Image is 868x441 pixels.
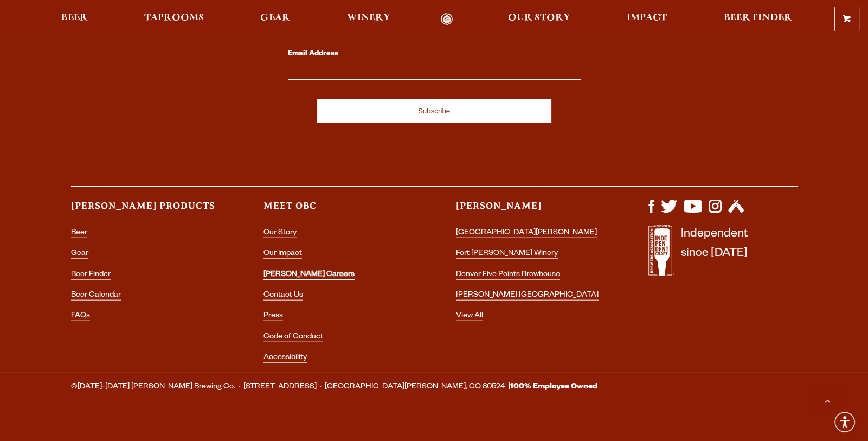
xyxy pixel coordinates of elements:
[661,207,677,216] a: Visit us on X (formerly Twitter)
[71,380,597,394] span: ©[DATE]-[DATE] [PERSON_NAME] Brewing Co. · [STREET_ADDRESS] · [GEOGRAPHIC_DATA][PERSON_NAME], CO ...
[61,14,88,22] span: Beer
[263,354,307,363] a: Accessibility
[263,291,303,301] a: Contact Us
[456,291,599,301] a: [PERSON_NAME] [GEOGRAPHIC_DATA]
[71,291,121,301] a: Beer Calendar
[263,333,323,342] a: Code of Conduct
[510,383,597,392] strong: 100% Employee Owned
[144,14,204,22] span: Taprooms
[508,14,570,22] span: Our Story
[684,207,702,216] a: Visit us on YouTube
[833,410,857,434] div: Accessibility Menu
[648,207,654,216] a: Visit us on Facebook
[627,14,667,22] span: Impact
[340,13,397,25] a: Winery
[814,387,841,414] a: Scroll to top
[456,229,597,238] a: [GEOGRAPHIC_DATA][PERSON_NAME]
[723,14,792,22] span: Beer Finder
[288,47,581,61] label: Email Address
[427,13,467,25] a: Odell Home
[71,250,88,259] a: Gear
[716,13,799,25] a: Beer Finder
[263,229,297,238] a: Our Story
[137,13,211,25] a: Taprooms
[317,99,551,123] input: Subscribe
[456,271,560,280] a: Denver Five Points Brewhouse
[347,14,390,22] span: Winery
[681,225,748,282] p: Independent since [DATE]
[54,13,95,25] a: Beer
[709,207,722,216] a: Visit us on Instagram
[263,271,355,280] a: [PERSON_NAME] Careers
[253,13,297,25] a: Gear
[263,250,302,259] a: Our Impact
[728,207,744,216] a: Visit us on Untappd
[456,200,605,222] h3: [PERSON_NAME]
[71,200,220,222] h3: [PERSON_NAME] Products
[263,312,283,321] a: Press
[456,312,483,321] a: View All
[501,13,577,25] a: Our Story
[260,14,290,22] span: Gear
[71,229,87,238] a: Beer
[71,312,90,321] a: FAQs
[71,271,111,280] a: Beer Finder
[456,250,558,259] a: Fort [PERSON_NAME] Winery
[620,13,674,25] a: Impact
[263,200,413,222] h3: Meet OBC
